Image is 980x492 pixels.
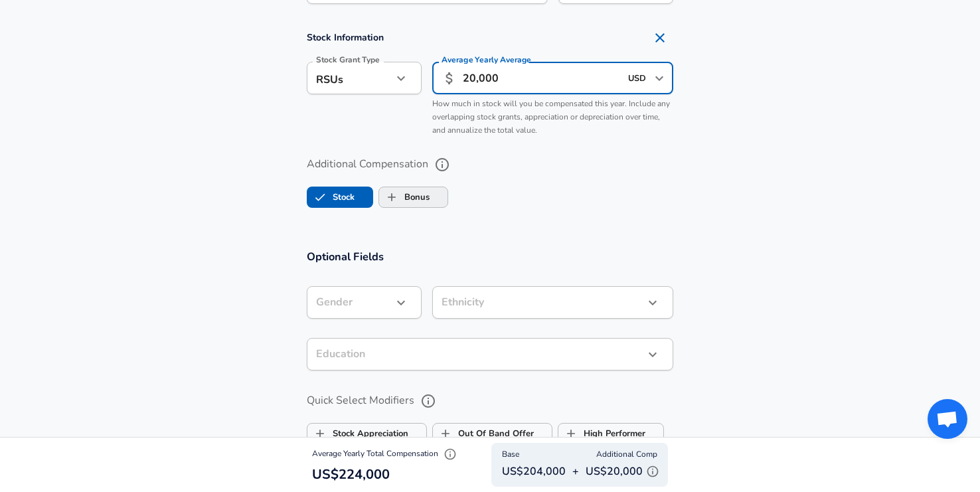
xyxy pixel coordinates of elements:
button: help [417,390,440,412]
button: help [431,153,453,176]
label: Bonus [379,185,430,210]
button: Remove Section [647,25,673,51]
button: StockStock [307,187,373,208]
p: US$204,000 [502,463,566,479]
span: Stock Appreciation [307,421,333,446]
label: Out Of Band Offer [433,421,534,446]
span: Additional Comp [596,448,657,461]
span: Yearly [475,54,499,66]
span: Bonus [379,185,404,210]
button: Explain Additional Compensation [643,461,663,481]
input: 40,000 [463,62,620,94]
button: High PerformerHigh Performer [558,423,664,444]
p: US$20,000 [586,461,663,481]
h4: Stock Information [307,25,673,51]
div: Open chat [928,399,967,439]
p: + [572,463,579,479]
span: Base [502,448,519,461]
button: Open [650,69,669,88]
span: High Performer [558,421,584,446]
label: Stock Grant Type [316,56,380,64]
label: Stock Appreciation [307,421,408,446]
span: Average Yearly Total Compensation [312,448,460,459]
span: Out Of Band Offer [433,421,458,446]
input: USD [624,68,651,88]
label: Additional Compensation [307,153,673,176]
label: Stock [307,185,355,210]
button: BonusBonus [378,187,448,208]
span: Stock [307,185,333,210]
button: Explain Total Compensation [440,444,460,464]
span: How much in stock will you be compensated this year. Include any overlapping stock grants, apprec... [432,98,670,135]
label: Quick Select Modifiers [307,390,673,412]
label: High Performer [558,421,645,446]
label: Average Average [442,56,531,64]
button: Stock AppreciationStock Appreciation [307,423,427,444]
h3: Optional Fields [307,249,673,264]
button: Out Of Band OfferOut Of Band Offer [432,423,552,444]
div: RSUs [307,62,392,94]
